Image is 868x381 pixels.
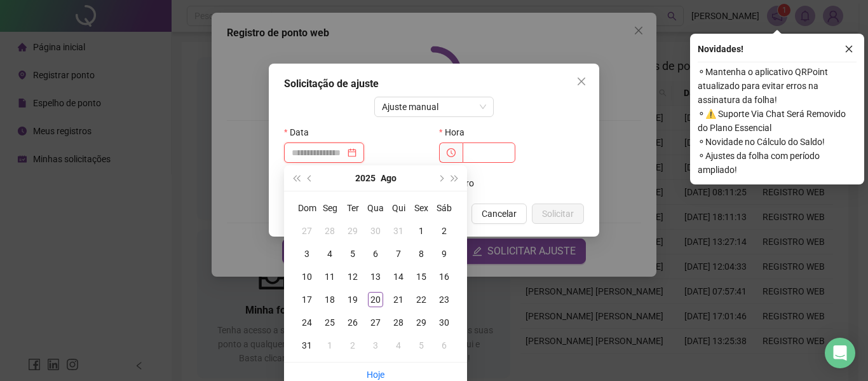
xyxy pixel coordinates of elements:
div: 18 [322,292,337,307]
button: next-year [433,165,447,191]
td: 2025-07-29 [341,219,364,242]
td: 2025-08-11 [318,265,341,288]
button: month panel [381,165,397,191]
th: Sex [410,197,433,219]
span: Novidades ! [698,42,743,56]
div: 1 [322,338,337,353]
span: ⚬ ⚠️ Suporte Via Chat Será Removido do Plano Essencial [698,107,857,135]
td: 2025-08-02 [433,219,456,242]
td: 2025-08-03 [295,242,318,265]
td: 2025-08-19 [341,288,364,311]
td: 2025-08-07 [387,242,410,265]
td: 2025-09-02 [341,334,364,357]
span: ⚬ Novidade no Cálculo do Saldo! [698,135,857,149]
div: 4 [322,246,337,261]
div: 2 [437,223,452,239]
div: 17 [299,292,315,307]
div: 29 [414,315,429,330]
td: 2025-08-27 [364,311,387,334]
td: 2025-09-06 [433,334,456,357]
div: 8 [414,246,429,261]
span: close [576,76,587,87]
th: Dom [295,197,318,219]
div: 30 [437,315,452,330]
td: 2025-08-13 [364,265,387,288]
td: 2025-07-31 [387,219,410,242]
div: 15 [414,269,429,284]
td: 2025-08-25 [318,311,341,334]
span: Ajuste manual [382,97,487,116]
th: Ter [341,197,364,219]
td: 2025-09-01 [318,334,341,357]
button: year panel [355,165,376,191]
div: 21 [391,292,406,307]
div: 28 [322,223,337,239]
td: 2025-09-05 [410,334,433,357]
div: 5 [345,246,360,261]
div: 26 [345,315,360,330]
button: Cancelar [471,204,527,224]
td: 2025-07-30 [364,219,387,242]
div: 14 [391,269,406,284]
button: super-prev-year [289,165,303,191]
div: 19 [345,292,360,307]
div: 27 [368,315,383,330]
td: 2025-09-04 [387,334,410,357]
th: Sáb [433,197,456,219]
td: 2025-08-28 [387,311,410,334]
td: 2025-08-31 [295,334,318,357]
label: Hora [439,122,473,142]
button: Solicitar [532,204,584,224]
span: Cancelar [482,207,517,221]
td: 2025-08-10 [295,265,318,288]
td: 2025-07-27 [295,219,318,242]
div: 31 [299,338,315,353]
td: 2025-08-30 [433,311,456,334]
div: 31 [391,223,406,239]
div: 30 [368,223,383,239]
div: Solicitação de ajuste [284,76,584,92]
th: Qui [387,197,410,219]
button: super-next-year [448,165,462,191]
span: ⚬ Ajustes da folha com período ampliado! [698,149,857,177]
td: 2025-08-08 [410,242,433,265]
div: 13 [368,269,383,284]
td: 2025-08-26 [341,311,364,334]
div: 4 [391,338,406,353]
a: Hoje [367,370,384,380]
div: 1 [414,223,429,239]
div: 7 [391,246,406,261]
td: 2025-08-22 [410,288,433,311]
div: 3 [299,246,315,261]
td: 2025-08-17 [295,288,318,311]
span: close [844,45,853,53]
div: 29 [345,223,360,239]
div: 28 [391,315,406,330]
td: 2025-08-23 [433,288,456,311]
span: clock-circle [447,148,456,157]
div: 11 [322,269,337,284]
div: 12 [345,269,360,284]
td: 2025-08-14 [387,265,410,288]
div: 25 [322,315,337,330]
button: Close [571,71,592,92]
div: 9 [437,246,452,261]
div: 10 [299,269,315,284]
td: 2025-08-15 [410,265,433,288]
div: 24 [299,315,315,330]
div: 2 [345,338,360,353]
td: 2025-08-18 [318,288,341,311]
td: 2025-08-21 [387,288,410,311]
div: 3 [368,338,383,353]
th: Seg [318,197,341,219]
td: 2025-08-20 [364,288,387,311]
div: 20 [368,292,383,307]
label: Data [284,122,317,142]
div: Open Intercom Messenger [825,338,855,368]
div: 6 [437,338,452,353]
td: 2025-08-05 [341,242,364,265]
td: 2025-08-01 [410,219,433,242]
td: 2025-08-29 [410,311,433,334]
td: 2025-09-03 [364,334,387,357]
span: ⚬ Mantenha o aplicativo QRPoint atualizado para evitar erros na assinatura da folha! [698,65,857,107]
